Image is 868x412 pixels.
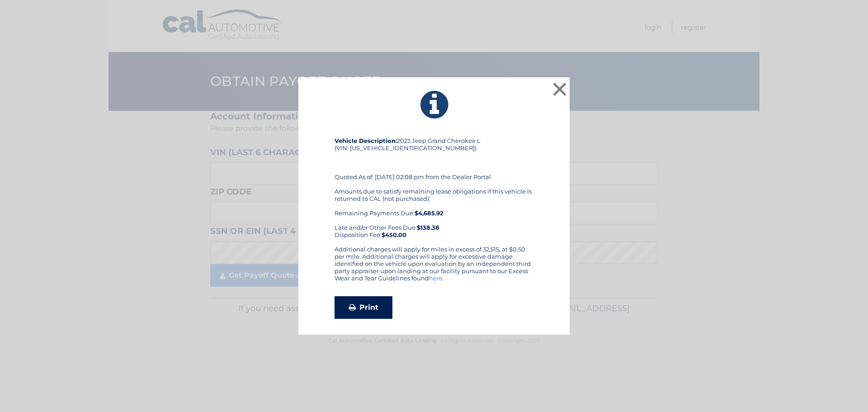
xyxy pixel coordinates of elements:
[415,209,443,217] b: $4,685.92
[551,80,569,98] button: ×
[429,275,443,282] a: here
[335,188,533,238] div: Amounts due to satisfy remaining lease obligations if this vehicle is returned to CAL (not purcha...
[335,137,397,144] strong: Vehicle Description:
[335,296,392,319] a: Print
[335,246,533,289] div: Additional charges will apply for miles in excess of 32,515, at $0.50 per mile. Additional charge...
[382,231,406,238] strong: $450.00
[417,224,439,231] b: $138.38
[335,137,533,246] div: 2023 Jeep Grand Cherokee L (VIN: [US_VEHICLE_IDENTIFICATION_NUMBER]) Quoted As of: [DATE] 02:08 p...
